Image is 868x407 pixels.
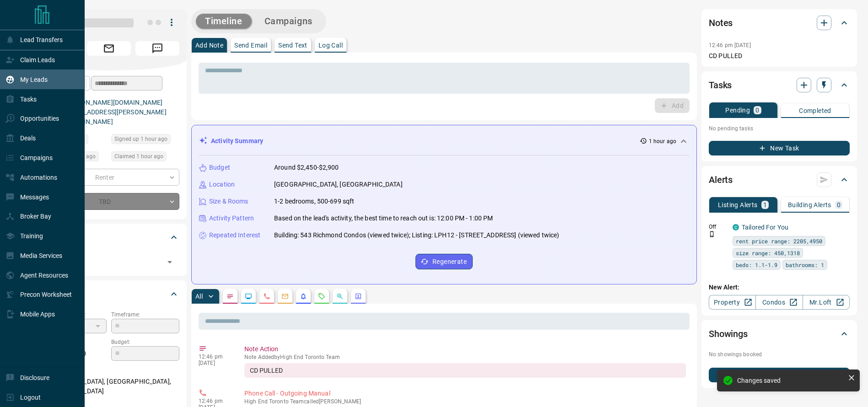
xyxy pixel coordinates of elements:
[709,122,850,135] p: No pending tasks
[274,197,354,206] p: 1-2 bedrooms, 500-699 sqft
[255,14,322,29] button: Campaigns
[209,163,230,172] p: Budget
[209,230,260,240] p: Repeated Interest
[114,152,163,161] span: Claimed 1 hour ago
[278,42,307,48] p: Send Text
[263,293,270,300] svg: Calls
[38,169,179,186] div: Renter
[709,51,850,61] p: CD PULLED
[87,41,131,56] span: Email
[718,202,758,208] p: Listing Alerts
[274,214,493,223] p: Based on the lead's activity, the best time to reach out is: 12:00 PM - 1:00 PM
[709,78,732,92] h2: Tasks
[709,368,850,382] button: New Showing
[114,134,167,144] span: Signed up 1 hour ago
[725,107,750,113] p: Pending
[355,293,362,300] svg: Agent Actions
[111,134,179,147] div: Mon Oct 13 2025
[199,133,689,150] div: Activity Summary1 hour ago
[244,354,686,360] p: Note Added by High End Toronto Team
[709,172,733,187] h2: Alerts
[244,389,686,398] p: Phone Call - Outgoing Manual
[709,169,850,191] div: Alerts
[38,226,179,248] div: Tags
[649,137,676,145] p: 1 hour ago
[733,224,739,230] div: condos.ca
[737,377,844,384] div: Changes saved
[244,344,686,354] p: Note Action
[709,42,751,48] p: 12:46 pm [DATE]
[318,293,325,300] svg: Requests
[111,151,179,164] div: Mon Oct 13 2025
[336,293,344,300] svg: Opportunities
[709,141,850,155] button: New Task
[38,283,179,305] div: Criteria
[245,293,252,300] svg: Lead Browsing Activity
[709,16,733,30] h2: Notes
[274,230,559,240] p: Building: 543 Richmond Condos (viewed twice); Listing: LPH12 - [STREET_ADDRESS] (viewed twice)
[244,363,686,378] div: CD PULLED
[209,197,248,206] p: Size & Rooms
[196,14,252,29] button: Timeline
[199,360,231,366] p: [DATE]
[209,180,235,189] p: Location
[211,136,263,146] p: Activity Summary
[274,180,403,189] p: [GEOGRAPHIC_DATA], [GEOGRAPHIC_DATA]
[803,295,850,310] a: Mr.Loft
[38,374,179,399] p: [GEOGRAPHIC_DATA], [GEOGRAPHIC_DATA], [GEOGRAPHIC_DATA]
[415,254,473,269] button: Regenerate
[709,323,850,345] div: Showings
[195,293,203,300] p: All
[788,202,831,208] p: Building Alerts
[199,398,231,404] p: 12:46 pm
[755,107,759,113] p: 0
[199,353,231,360] p: 12:46 pm
[135,41,179,56] span: Message
[709,295,756,310] a: Property
[755,295,803,310] a: Condos
[300,293,307,300] svg: Listing Alerts
[736,236,822,246] span: rent price range: 2205,4950
[709,74,850,96] div: Tasks
[763,202,767,208] p: 1
[709,283,850,292] p: New Alert:
[111,338,179,346] p: Budget:
[111,311,179,319] p: Timeframe:
[736,260,777,269] span: beds: 1.1-1.9
[195,42,223,48] p: Add Note
[709,223,727,231] p: Off
[742,224,788,231] a: Tailored For You
[274,163,339,172] p: Around $2,450-$2,900
[209,214,254,223] p: Activity Pattern
[226,293,234,300] svg: Notes
[736,248,800,257] span: size range: 450,1318
[281,293,289,300] svg: Emails
[163,256,176,268] button: Open
[786,260,824,269] span: bathrooms: 1
[837,202,841,208] p: 0
[38,193,179,210] div: TBD
[709,327,748,341] h2: Showings
[799,107,831,114] p: Completed
[38,366,179,374] p: Areas Searched:
[709,350,850,359] p: No showings booked
[234,42,267,48] p: Send Email
[709,231,715,237] svg: Push Notification Only
[244,398,686,405] p: High End Toronto Team called [PERSON_NAME]
[318,42,343,48] p: Log Call
[709,12,850,34] div: Notes
[63,99,167,125] a: [PERSON_NAME][DOMAIN_NAME][EMAIL_ADDRESS][PERSON_NAME][DOMAIN_NAME]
